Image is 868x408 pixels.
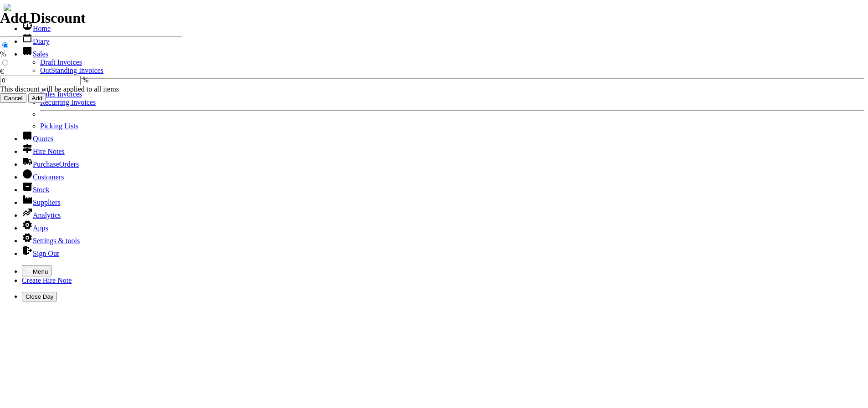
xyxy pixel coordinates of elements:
a: Picking Lists [40,122,78,130]
ul: Sales [22,58,864,130]
a: PurchaseOrders [22,160,79,168]
button: Close Day [22,292,57,301]
li: Suppliers [22,194,864,207]
a: Stock [22,186,49,194]
a: Analytics [22,211,61,219]
li: Stock [22,181,864,194]
button: Menu [22,265,51,276]
a: Create Hire Note [22,276,72,284]
li: Sales [22,46,864,130]
input: Add [28,93,46,103]
span: % [82,76,88,84]
a: Quotes [22,135,53,143]
a: Sign Out [22,250,59,257]
a: Hire Notes [22,148,65,155]
li: Hire Notes [22,143,864,156]
input: € [2,60,8,66]
a: Suppliers [22,199,60,206]
input: % [2,42,8,48]
a: Customers [22,173,64,181]
a: Apps [22,224,48,232]
a: Settings & tools [22,237,80,245]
